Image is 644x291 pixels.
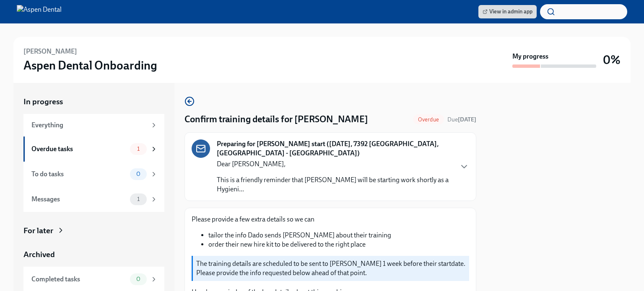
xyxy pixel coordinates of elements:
span: 0 [131,276,145,282]
span: 0 [131,171,145,177]
span: 1 [132,196,145,202]
a: In progress [23,96,164,107]
div: Completed tasks [31,275,127,284]
a: View in admin app [478,5,537,18]
img: Aspen Dental [17,5,62,18]
a: To do tasks0 [23,162,164,187]
p: Dear [PERSON_NAME], [217,160,452,169]
li: tailor the info Dado sends [PERSON_NAME] about their training [208,231,469,240]
span: View in admin app [483,8,532,16]
span: Overdue [413,116,444,123]
h4: Confirm training details for [PERSON_NAME] [184,113,368,126]
h6: [PERSON_NAME] [23,47,77,56]
a: Messages1 [23,187,164,212]
div: To do tasks [31,170,127,179]
a: Archived [23,249,164,260]
a: Overdue tasks1 [23,136,164,162]
strong: My progress [512,52,548,61]
h3: Aspen Dental Onboarding [23,58,157,73]
li: order their new hire kit to be delivered to the right place [208,240,469,249]
div: For later [23,225,53,236]
a: Everything [23,114,164,136]
span: 1 [132,146,145,152]
strong: [DATE] [458,116,476,123]
h3: 0% [603,52,621,67]
div: Everything [31,121,147,130]
p: This is a friendly reminder that [PERSON_NAME] will be starting work shortly as a Hygieni... [217,175,452,194]
p: The training details are scheduled to be sent to [PERSON_NAME] 1 week before their startdate. Ple... [196,259,466,278]
strong: Preparing for [PERSON_NAME] start ([DATE], 7392 [GEOGRAPHIC_DATA], [GEOGRAPHIC_DATA] - [GEOGRAPHI... [217,139,452,158]
span: August 25th, 2025 10:00 [447,116,476,124]
div: Messages [31,195,127,204]
p: Please provide a few extra details so we can [192,215,469,224]
span: Due [447,116,476,123]
div: Overdue tasks [31,144,127,154]
a: For later [23,225,164,236]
